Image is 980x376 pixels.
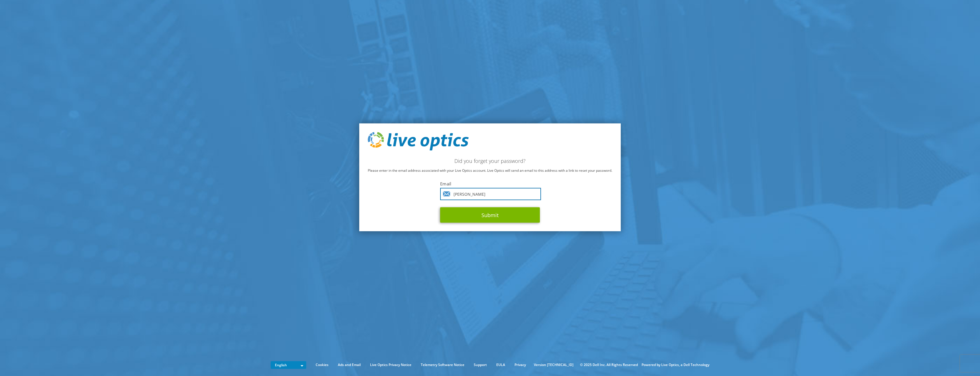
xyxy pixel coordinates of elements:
label: Email [440,181,540,187]
p: Please enter in the email address associated with your Live Optics account. Live Optics will send... [368,167,612,174]
a: Ads and Email [334,362,365,368]
li: Version [TECHNICAL_ID] [531,362,576,368]
a: Live Optics Privacy Notice [366,362,416,368]
button: Submit [440,207,540,223]
li: © 2025 Dell Inc. All Rights Reserved [577,362,641,368]
a: Support [469,362,491,368]
a: Privacy [510,362,530,368]
li: Powered by Live Optics, a Dell Technology [642,362,709,368]
a: EULA [492,362,509,368]
a: Cookies [311,362,333,368]
h2: Did you forget your password? [368,158,612,164]
a: Telemetry Software Notice [416,362,469,368]
img: live_optics_svg.svg [368,132,469,151]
